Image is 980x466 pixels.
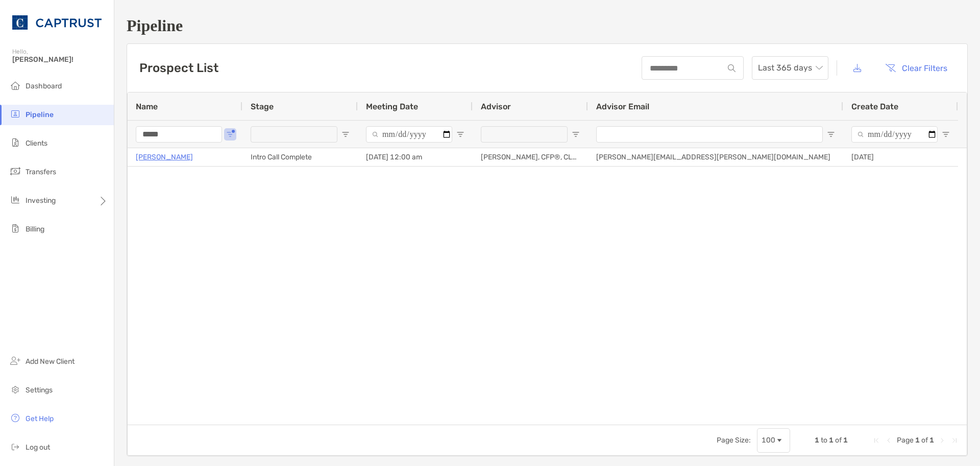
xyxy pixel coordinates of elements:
span: 1 [815,436,819,445]
div: Previous Page [885,436,893,445]
a: [PERSON_NAME] [136,151,193,164]
div: Page Size: [717,436,751,445]
span: Stage [251,102,274,111]
span: Log out [26,443,50,452]
h3: Prospect List [139,61,218,75]
img: clients icon [9,136,21,149]
img: get-help icon [9,412,21,424]
img: input icon [728,64,736,72]
img: logout icon [9,440,21,453]
button: Open Filter Menu [942,130,950,138]
span: Advisor [481,102,511,111]
button: Open Filter Menu [572,130,580,138]
input: Create Date Filter Input [851,126,938,143]
button: Open Filter Menu [341,130,350,138]
img: transfers icon [9,165,21,177]
input: Meeting Date Filter Input [366,126,452,143]
img: pipeline icon [9,108,21,120]
h1: Pipeline [127,16,968,35]
button: Clear Filters [877,57,955,79]
span: Add New Client [26,357,75,366]
span: Last 365 days [758,57,822,79]
img: investing icon [9,194,21,206]
div: 100 [762,436,775,445]
div: [PERSON_NAME], CFP®, CLU® [473,148,588,166]
span: 1 [829,436,834,445]
button: Open Filter Menu [456,130,464,138]
img: dashboard icon [9,79,21,91]
span: of [835,436,842,445]
img: settings icon [9,383,21,395]
div: Last Page [950,436,959,445]
img: add_new_client icon [9,355,21,367]
span: Advisor Email [596,102,649,111]
span: 1 [843,436,848,445]
div: [DATE] [843,148,958,166]
input: Advisor Email Filter Input [596,126,823,143]
span: Settings [26,386,53,394]
span: Name [136,102,158,111]
div: Page Size [757,428,790,453]
span: Meeting Date [366,102,418,111]
span: Billing [26,225,44,234]
img: CAPTRUST Logo [12,4,102,41]
span: Transfers [26,168,56,176]
span: Clients [26,139,47,148]
div: [PERSON_NAME][EMAIL_ADDRESS][PERSON_NAME][DOMAIN_NAME] [588,148,843,166]
span: to [821,436,827,445]
span: Get Help [26,414,54,423]
span: 1 [929,436,934,445]
button: Open Filter Menu [827,130,835,138]
img: billing icon [9,222,21,235]
div: [DATE] 12:00 am [358,148,473,166]
input: Name Filter Input [136,126,222,143]
span: [PERSON_NAME]! [12,55,108,64]
span: Dashboard [26,82,62,90]
span: Create Date [851,102,898,111]
button: Open Filter Menu [226,130,234,138]
span: 1 [915,436,920,445]
span: Investing [26,196,56,205]
div: Intro Call Complete [242,148,358,166]
span: Pipeline [26,110,54,119]
div: First Page [872,436,880,445]
span: of [921,436,928,445]
div: Next Page [938,436,946,445]
span: Page [897,436,914,445]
